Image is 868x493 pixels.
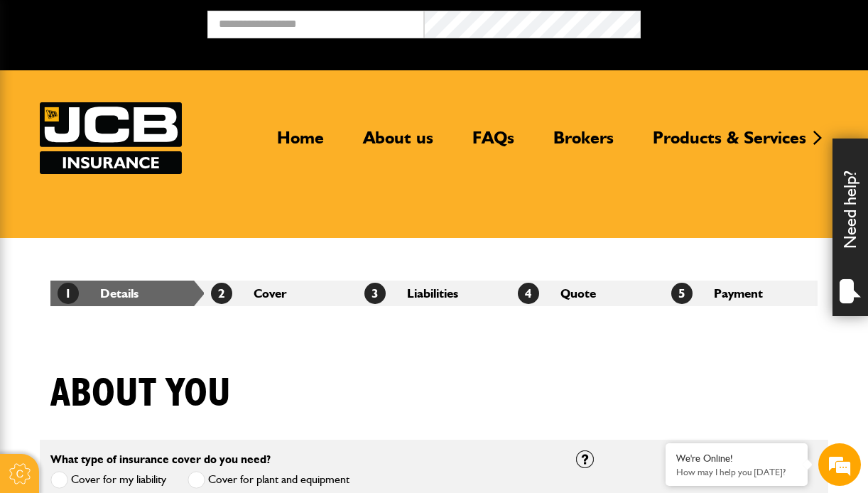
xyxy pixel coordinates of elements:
label: Cover for my liability [50,471,166,489]
li: Liabilities [357,281,511,306]
span: 2 [211,283,232,304]
li: Quote [511,281,664,306]
span: 1 [58,283,79,304]
a: FAQs [462,127,525,160]
li: Cover [204,281,357,306]
p: How may I help you today? [676,467,797,477]
span: 4 [518,283,539,304]
div: We're Online! [676,453,797,465]
li: Payment [664,281,818,306]
a: JCB Insurance Services [40,102,182,174]
a: About us [352,127,444,160]
img: JCB Insurance Services logo [40,102,182,174]
span: 5 [671,283,693,304]
label: What type of insurance cover do you need? [50,454,271,465]
button: Broker Login [641,11,857,33]
div: Need help? [832,139,868,316]
li: Details [50,281,204,306]
span: 3 [364,283,386,304]
a: Products & Services [642,127,817,160]
label: Cover for plant and equipment [188,471,349,489]
a: Home [266,127,335,160]
h1: About you [50,370,231,418]
a: Brokers [543,127,624,160]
